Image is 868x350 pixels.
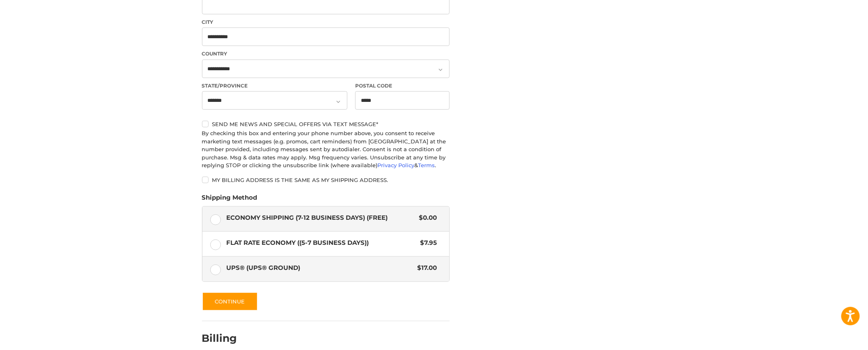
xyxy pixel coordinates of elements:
[415,213,437,223] span: $0.00
[355,82,450,90] label: Postal Code
[800,328,868,350] iframe: Google Customer Reviews
[202,292,258,311] button: Continue
[202,177,450,183] label: My billing address is the same as my shipping address.
[418,162,435,168] a: Terms
[202,332,250,345] h2: Billing
[202,121,450,127] label: Send me news and special offers via text message*
[413,263,437,273] span: $17.00
[202,82,347,90] label: State/Province
[226,238,416,248] span: Flat Rate Economy ((5-7 Business Days))
[416,238,437,248] span: $7.95
[202,193,257,206] legend: Shipping Method
[202,18,450,26] label: City
[226,263,413,273] span: UPS® (UPS® Ground)
[226,213,415,223] span: Economy Shipping (7-12 Business Days) (Free)
[202,50,450,58] label: Country
[378,162,415,168] a: Privacy Policy
[202,129,450,170] div: By checking this box and entering your phone number above, you consent to receive marketing text ...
